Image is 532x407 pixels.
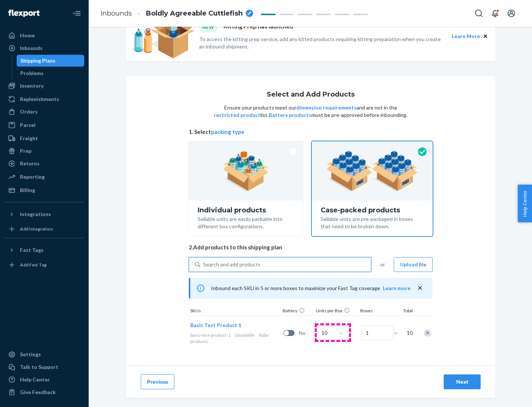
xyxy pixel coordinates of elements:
[321,214,424,230] div: Sellable units are pre-packaged in boxes that need to be broken down.
[4,361,84,373] a: Talk to Support
[20,108,38,115] div: Orders
[424,329,431,337] div: Remove Item
[281,307,314,315] div: Battery
[214,111,260,119] button: restricted product
[4,184,84,196] a: Billing
[321,206,424,214] div: Case-packed products
[100,9,132,17] a: Inbounds
[20,363,58,371] div: Talk to Support
[518,185,532,222] button: Help Center
[17,67,85,79] a: Problems
[488,6,502,21] button: Open notifications
[20,351,41,358] div: Settings
[481,32,490,40] button: Close
[416,284,424,292] button: close
[8,10,40,17] img: Flexport logo
[190,332,231,338] span: basic-test-product-1
[20,388,56,396] div: Give Feedback
[20,121,35,129] div: Parcel
[380,261,385,268] span: or
[4,223,84,235] a: Add Integration
[267,91,355,98] h1: Select and Add Products
[361,325,393,340] input: Number of boxes
[4,119,84,131] a: Parcel
[20,376,50,383] div: Help Center
[211,128,245,136] button: packing type
[235,332,255,338] span: 0 available
[223,151,269,191] img: individual-pack.facf35554cb0f1810c75b2bd6df2d64e.png
[405,329,413,337] span: 10
[444,374,481,389] button: Next
[317,325,349,340] input: Case Quantity
[189,278,433,299] div: Inbound each SKU in 5 or more boxes to maximize your Fast Tag coverage
[213,104,408,119] p: Ensure your products meet our and are not in the list. must be pre-approved before inbounding.
[383,285,410,292] button: Learn more
[20,186,35,194] div: Billing
[20,173,45,181] div: Reporting
[190,322,241,328] span: Basic Test Product 1
[4,106,84,118] a: Orders
[452,32,480,40] button: Learn More
[20,95,59,103] div: Replenishments
[326,151,418,191] img: case-pack.59cecea509d18c883b923b81aeac6d0b.png
[17,55,85,67] a: Shipping Plans
[20,32,35,39] div: Home
[4,374,84,386] a: Help Center
[4,158,84,169] a: Returns
[146,9,243,18] span: Boldly Agreeable Cuttlefish
[4,132,84,144] a: Freight
[20,246,44,254] div: Fast Tags
[199,22,218,32] div: NEW
[296,104,357,111] button: dimension requirements
[20,70,44,77] div: Problems
[20,82,44,90] div: Inventory
[4,171,84,183] a: Reporting
[95,3,259,24] ol: breadcrumbs
[20,44,42,52] div: Inbounds
[198,214,294,230] div: Sellable units are easily packable into different box configurations.
[20,135,38,142] div: Freight
[4,145,84,157] a: Prep
[4,259,84,271] a: Add Fast Tag
[190,332,280,344] div: Baby products
[359,307,396,315] div: Boxes
[224,22,293,32] p: Kitting Prep has launched
[4,244,84,256] button: Fast Tags
[314,307,359,315] div: Units per Box
[4,93,84,105] a: Replenishments
[20,211,51,218] div: Integrations
[4,386,84,398] button: Give Feedback
[69,6,84,21] button: Close Navigation
[4,30,84,41] a: Home
[269,111,311,119] button: Battery products
[203,261,260,268] div: Search and add products
[20,262,47,268] div: Add Fast Tag
[20,147,31,155] div: Prep
[20,160,40,167] div: Returns
[20,57,55,64] div: Shipping Plans
[199,36,445,50] p: To access the kitting prep service, add any kitted products requiring kitting preparation when yo...
[471,6,486,21] button: Open Search Box
[198,206,294,214] div: Individual products
[4,208,84,220] button: Integrations
[504,6,519,21] button: Open account menu
[189,307,281,315] div: SKUs
[190,322,241,329] button: Basic Test Product 1
[4,80,84,92] a: Inventory
[189,243,433,251] span: 2. Add products to this shipping plan
[396,307,414,315] div: Total
[4,349,84,360] a: Settings
[394,257,433,272] button: Upload file
[394,329,402,337] span: =
[189,128,433,136] span: 1. Select
[450,378,474,386] div: Next
[20,226,53,232] div: Add Integration
[4,42,84,54] a: Inbounds
[141,374,174,389] button: Previous
[299,329,314,337] span: No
